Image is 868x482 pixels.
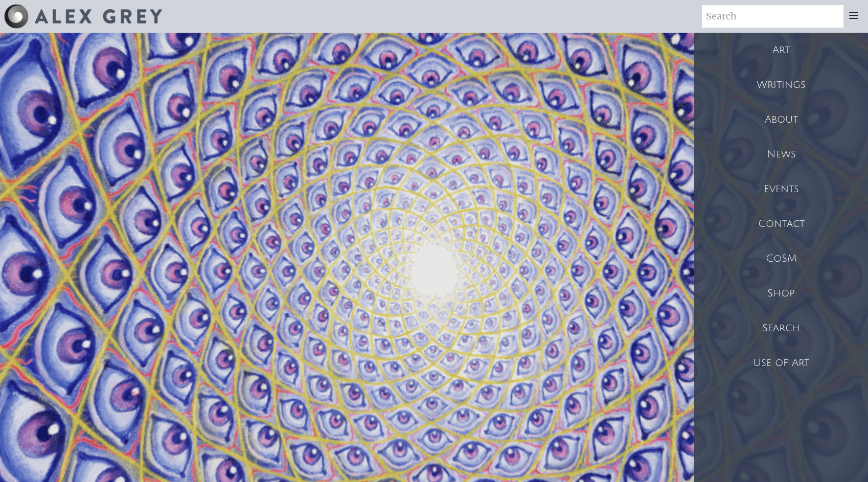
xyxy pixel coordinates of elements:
a: Use of Art [694,346,868,380]
a: Contact [694,206,868,241]
a: Writings [694,67,868,102]
a: About [694,102,868,137]
a: CoSM [694,241,868,276]
a: Shop [694,276,868,311]
a: Search [694,311,868,346]
a: News [694,137,868,172]
a: Events [694,172,868,206]
input: Search [702,5,843,28]
a: Art [694,33,868,67]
